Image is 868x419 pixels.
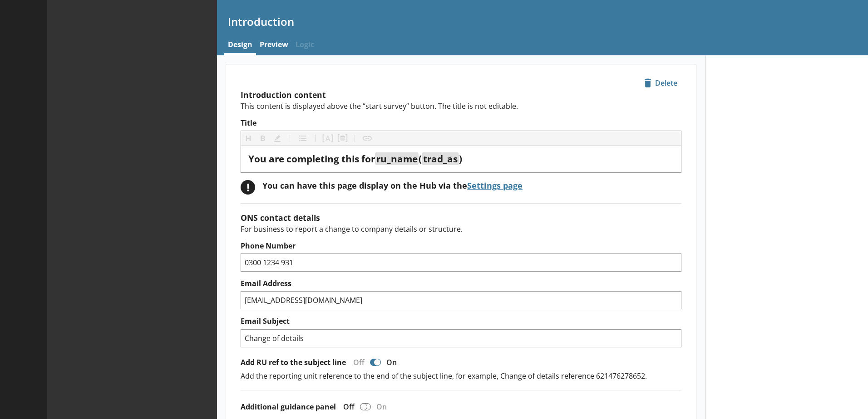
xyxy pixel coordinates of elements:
h2: ONS contact details [241,212,681,223]
label: Email Subject [241,317,681,326]
label: Phone Number [241,241,681,251]
span: Delete [641,76,681,90]
p: Add the reporting unit reference to the end of the subject line, for example, Change of details r... [241,371,681,381]
div: On [383,357,404,367]
span: Logic [292,36,318,55]
label: Additional guidance panel [241,402,336,412]
h2: Introduction content [241,89,681,100]
label: Add RU ref to the subject line [241,358,346,367]
span: ( [419,152,422,165]
a: Design [224,36,256,55]
span: You are completing this for [248,152,375,165]
div: You can have this page display on the Hub via the [262,180,523,191]
a: Settings page [467,180,523,191]
span: ) [459,152,462,165]
h1: Introduction [228,15,857,29]
div: On [373,402,394,412]
p: This content is displayed above the “start survey” button. The title is not editable. [241,101,681,111]
div: Off [336,402,358,412]
label: Title [241,118,681,128]
span: ru_name [376,152,418,165]
div: Title [248,153,674,165]
div: Off [346,357,368,367]
p: For business to report a change to company details or structure. [241,224,681,234]
button: Delete [640,75,681,91]
a: Preview [256,36,292,55]
div: ! [241,180,255,195]
span: trad_as [423,152,458,165]
label: Email Address [241,279,681,288]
